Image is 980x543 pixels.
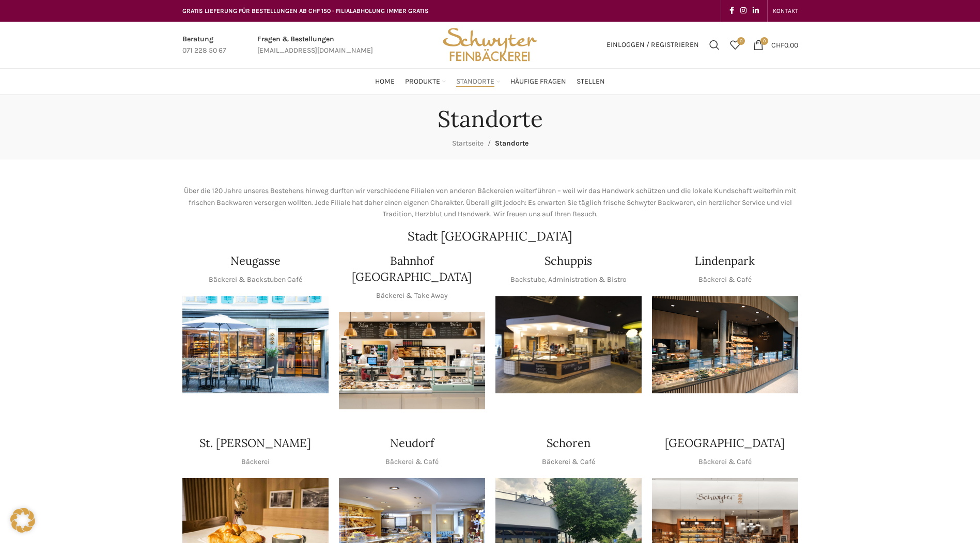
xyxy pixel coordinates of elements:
a: Suchen [704,35,725,55]
a: 0 CHF0.00 [748,35,803,55]
img: Bäckerei Schwyter [439,22,540,68]
a: KONTAKT [773,1,798,21]
a: Startseite [452,139,484,148]
span: 0 [737,37,745,45]
h4: St. [PERSON_NAME] [199,435,311,451]
span: KONTAKT [773,7,798,14]
h4: Lindenpark [695,253,755,269]
a: Linkedin social link [750,4,762,18]
a: Infobox link [182,34,226,57]
a: Facebook social link [726,4,737,18]
p: Bäckerei & Take Away [376,290,448,301]
p: Bäckerei & Café [385,456,439,468]
a: Infobox link [257,34,373,57]
h4: Bahnhof [GEOGRAPHIC_DATA] [339,253,485,285]
h4: Neugasse [230,253,281,269]
span: GRATIS LIEFERUNG FÜR BESTELLUNGEN AB CHF 150 - FILIALABHOLUNG IMMER GRATIS [182,7,429,14]
a: Häufige Fragen [510,71,566,92]
a: Site logo [439,40,540,49]
bdi: 0.00 [771,40,798,49]
a: Einloggen / Registrieren [601,35,704,55]
h4: Schoren [547,435,590,451]
div: 1 / 1 [339,312,485,409]
span: CHF [771,40,784,49]
span: Stellen [577,77,605,87]
p: Über die 120 Jahre unseres Bestehens hinweg durften wir verschiedene Filialen von anderen Bäckere... [182,185,798,220]
a: Home [375,71,395,92]
div: 1 / 1 [182,296,329,394]
a: Standorte [456,71,500,92]
span: Standorte [495,139,528,148]
span: Produkte [405,77,440,87]
p: Bäckerei [241,456,270,468]
a: Produkte [405,71,446,92]
img: Neugasse [182,296,329,394]
span: Einloggen / Registrieren [606,41,699,49]
span: Home [375,77,395,87]
span: Standorte [456,77,494,87]
div: Meine Wunschliste [725,35,745,55]
div: 1 / 1 [652,296,798,394]
a: Stellen [577,71,605,92]
img: Bahnhof St. Gallen [339,312,485,409]
div: Secondary navigation [768,1,803,21]
img: 017-e1571925257345 [652,296,798,394]
span: 0 [760,37,768,45]
p: Bäckerei & Café [698,456,752,468]
a: Instagram social link [737,4,750,18]
p: Backstube, Administration & Bistro [510,274,627,285]
h2: Stadt [GEOGRAPHIC_DATA] [182,230,798,243]
h4: Schuppis [545,253,592,269]
h1: Standorte [438,105,543,133]
img: 150130-Schwyter-013 [495,296,642,394]
a: 0 [725,35,745,55]
h4: Neudorf [390,435,434,451]
span: Häufige Fragen [510,77,566,87]
p: Bäckerei & Café [698,274,752,285]
h4: [GEOGRAPHIC_DATA] [665,435,785,451]
div: Main navigation [177,71,803,92]
div: 1 / 1 [495,296,642,394]
p: Bäckerei & Café [542,456,595,468]
p: Bäckerei & Backstuben Café [209,274,302,285]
